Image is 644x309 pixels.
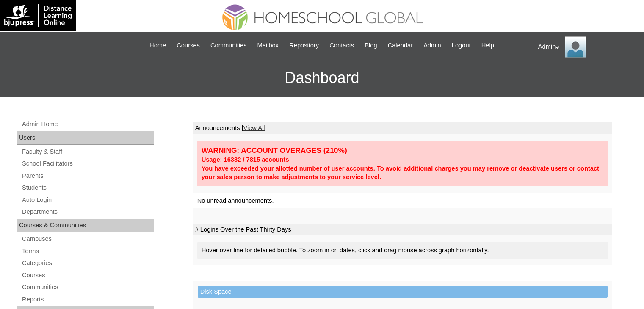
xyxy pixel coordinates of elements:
[177,41,200,50] span: Courses
[21,258,154,268] a: Categories
[285,41,323,50] a: Repository
[193,224,612,236] td: # Logins Over the Past Thirty Days
[193,193,612,209] td: No unread announcements.
[21,119,154,130] a: Admin Home
[21,294,154,305] a: Reports
[172,41,204,50] a: Courses
[565,36,586,58] img: Admin Homeschool Global
[388,41,413,50] span: Calendar
[452,41,471,50] span: Logout
[21,270,154,281] a: Courses
[21,234,154,244] a: Campuses
[17,219,154,232] div: Courses & Communities
[145,41,170,50] a: Home
[193,122,612,134] td: Announcements |
[210,41,247,50] span: Communities
[481,41,494,50] span: Help
[197,242,608,259] div: Hover over line for detailed bubble. To zoom in on dates, click and drag mouse across graph horiz...
[202,156,289,163] strong: Usage: 16382 / 7815 accounts
[289,41,319,50] span: Repository
[21,246,154,257] a: Terms
[360,41,381,50] a: Blog
[257,41,279,50] span: Mailbox
[21,195,154,205] a: Auto Login
[21,182,154,193] a: Students
[4,4,72,27] img: logo-white.png
[149,41,166,50] span: Home
[198,286,608,298] td: Disk Space
[365,41,377,50] span: Blog
[202,164,604,182] div: You have exceeded your allotted number of user accounts. To avoid additional charges you may remo...
[477,41,498,50] a: Help
[21,171,154,181] a: Parents
[423,41,441,50] span: Admin
[448,41,475,50] a: Logout
[243,124,265,131] a: View All
[202,146,604,155] div: WARNING: ACCOUNT OVERAGES (210%)
[253,41,283,50] a: Mailbox
[538,36,636,58] div: Admin
[329,41,354,50] span: Contacts
[21,282,154,292] a: Communities
[17,131,154,145] div: Users
[206,41,251,50] a: Communities
[21,207,154,217] a: Departments
[21,146,154,157] a: Faculty & Staff
[419,41,445,50] a: Admin
[4,59,640,97] h3: Dashboard
[384,41,417,50] a: Calendar
[325,41,358,50] a: Contacts
[21,158,154,169] a: School Facilitators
